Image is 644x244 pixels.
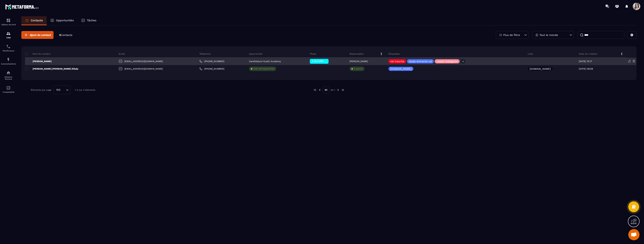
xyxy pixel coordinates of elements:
p: Comptabilité [1,91,16,93]
p: [DOMAIN_NAME] [390,67,411,70]
img: next [341,88,344,92]
button: Ajout de contact [21,31,54,39]
img: formation [6,31,11,36]
span: A SUIVRE ⏳ [312,60,328,63]
p: [PERSON_NAME] [25,60,52,63]
p: 1-2 sur 2 éléments [75,89,95,91]
span: Ajout de contact [30,33,51,37]
div: Search for option [53,86,70,94]
p: [PERSON_NAME] [350,60,368,63]
a: formationformationTableau de bord [1,15,16,28]
p: [DATE] 15:17 [579,60,592,63]
p: Responsable [350,52,364,55]
img: next [336,88,340,92]
p: Étiquettes [388,52,400,55]
p: vsl inscrits [390,60,404,63]
img: scheduler [6,44,11,49]
img: social-network [6,70,11,75]
p: Téléphone [199,52,211,55]
p: CRM [1,37,16,39]
span: Contacts [61,33,72,36]
a: schedulerschedulerPlanificateur [1,42,16,55]
p: Phase [310,52,316,55]
p: Tâches [87,19,96,22]
a: Contacts [21,16,47,25]
p: Email [119,52,125,55]
p: À associe [354,67,363,70]
p: leads entrants vsl [409,60,432,63]
p: Candidature YouGC Academy [249,60,281,63]
p: Opportunité [249,52,262,55]
a: automationsautomationsAutomatisations [1,55,16,68]
p: Tableau de bord [1,24,16,26]
p: Contacts [31,19,43,22]
p: +3 [461,59,465,63]
span: 100 [55,88,62,92]
p: [DOMAIN_NAME] [530,67,551,70]
a: accountantaccountantComptabilité [1,83,16,96]
p: 01 [323,86,329,93]
a: Ouvrir le chat [628,229,640,240]
a: social-networksocial-networkRéseaux Sociaux [1,68,16,83]
p: Date de création [579,52,597,55]
p: Leads Instagram [437,60,458,63]
p: Liste [528,52,533,55]
p: Tout le monde [540,34,558,36]
p: Nom du contact [25,52,50,55]
p: [DATE] 08:58 [579,67,593,70]
p: de 1 [331,88,335,91]
p: Opportunités [56,19,74,22]
p: Planificateur [1,50,16,52]
p: Plus de filtre [503,34,520,36]
a: [PHONE_NUMBER] [199,67,224,70]
p: Éléments par page [31,89,51,91]
p: Créer des opportunités [253,67,274,70]
p: [PERSON_NAME] [PERSON_NAME] Ellula [25,67,78,70]
img: automations [6,57,11,62]
img: formation [6,18,11,23]
input: Search for option [62,88,65,92]
img: prev [318,88,321,92]
img: prev [313,88,317,92]
img: accountant [6,86,11,90]
a: Tâches [78,16,100,25]
p: Automatisations [1,63,16,65]
p: 2 [59,33,72,37]
p: Réseaux Sociaux [1,76,16,80]
a: formationformationCRM [1,28,16,42]
img: logo [5,3,39,10]
a: [PHONE_NUMBER] [199,60,224,63]
a: Opportunités [47,16,78,25]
